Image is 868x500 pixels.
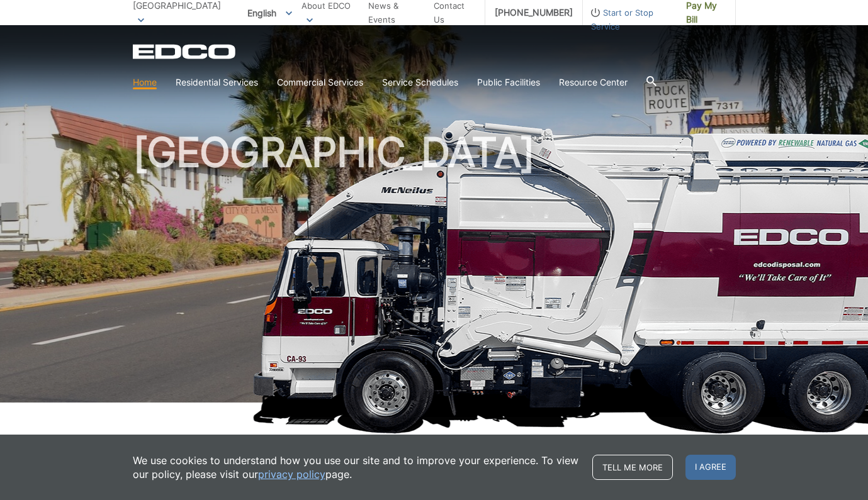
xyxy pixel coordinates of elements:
a: EDCD logo. Return to the homepage. [133,44,237,59]
h1: [GEOGRAPHIC_DATA] [133,132,736,408]
a: Residential Services [176,75,258,89]
a: Commercial Services [277,75,363,89]
a: Public Facilities [477,75,540,89]
span: English [238,3,302,23]
a: Service Schedules [382,75,458,89]
p: We use cookies to understand how you use our site and to improve your experience. To view our pol... [133,453,580,481]
a: privacy policy [258,467,325,481]
a: Home [133,75,157,89]
span: I agree [685,455,736,480]
a: Resource Center [559,75,628,89]
a: Tell me more [592,455,673,480]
